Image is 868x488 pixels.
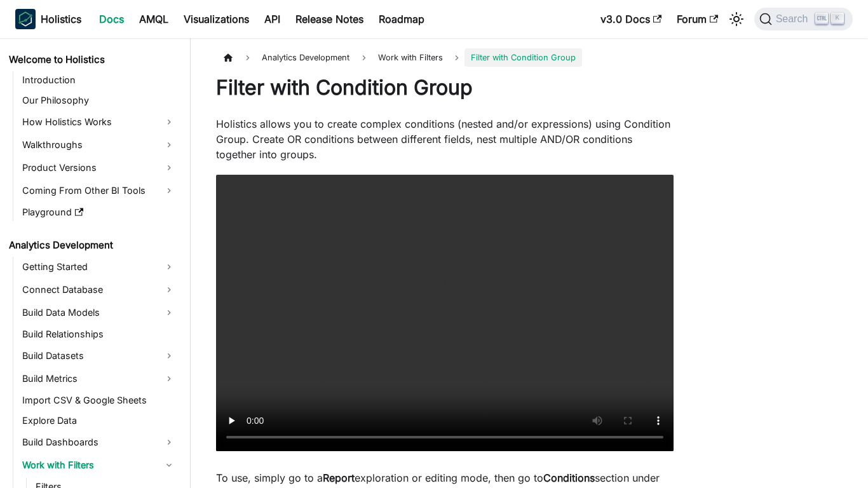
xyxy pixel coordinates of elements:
video: Your browser does not support embedding video, but you can . [216,175,674,451]
span: Analytics Development [255,48,356,67]
a: Walkthroughs [18,135,179,155]
a: AMQL [132,9,176,29]
a: Build Metrics [18,369,179,389]
a: v3.0 Docs [593,9,669,29]
b: Holistics [41,11,81,27]
a: Build Datasets [18,346,179,366]
a: Welcome to Holistics [5,51,179,69]
button: Search (Ctrl+K) [754,8,853,30]
a: HolisticsHolistics [15,9,81,29]
img: Holistics [15,9,36,29]
nav: Breadcrumbs [216,48,674,67]
a: Our Philosophy [18,91,179,109]
a: Introduction [18,71,179,89]
a: Build Data Models [18,302,179,323]
a: How Holistics Works [18,112,179,132]
a: Build Dashboards [18,432,179,452]
a: Analytics Development [5,236,179,254]
a: Forum [669,9,726,29]
a: Product Versions [18,158,179,178]
a: Home page [216,48,240,67]
a: Docs [92,9,132,29]
a: Work with Filters [18,455,179,475]
button: Switch between dark and light mode (currently light mode) [726,9,747,29]
a: Import CSV & Google Sheets [18,391,179,409]
a: Build Relationships [18,325,179,343]
a: Getting Started [18,257,179,277]
span: Search [772,13,816,25]
h1: Filter with Condition Group [216,75,674,100]
a: Explore Data [18,412,179,430]
span: Filter with Condition Group [465,48,582,67]
p: Holistics allows you to create complex conditions (nested and/or expressions) using Condition Gro... [216,116,674,162]
a: Visualizations [176,9,257,29]
kbd: K [831,13,844,24]
a: Playground [18,203,179,221]
span: Work with Filters [372,48,449,67]
strong: Report [323,471,355,484]
a: API [257,9,288,29]
a: Release Notes [288,9,371,29]
a: Connect Database [18,280,179,300]
strong: Conditions [543,471,595,484]
a: Coming From Other BI Tools [18,180,179,201]
a: Roadmap [371,9,432,29]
